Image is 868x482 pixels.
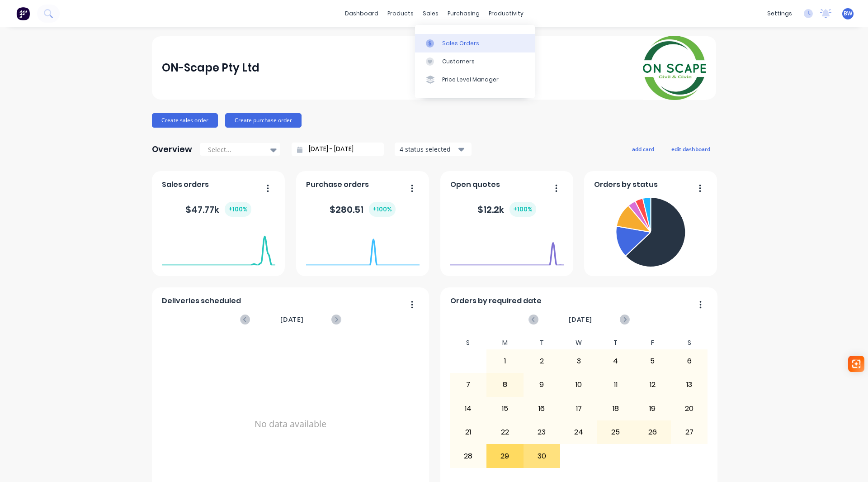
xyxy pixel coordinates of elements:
div: F [634,336,671,349]
span: [DATE] [569,315,592,325]
img: Factory [16,7,30,20]
div: 2 [524,350,560,372]
div: 6 [671,350,708,372]
div: + 100 % [369,202,396,217]
div: 5 [634,350,670,372]
div: 4 status selected [400,144,457,154]
span: Sales orders [162,179,209,190]
div: 24 [561,421,597,444]
div: 10 [561,373,597,396]
div: sales [418,7,443,20]
div: 27 [671,421,708,444]
div: productivity [484,7,528,20]
div: W [560,336,597,349]
div: $ 47.77k [185,202,251,217]
span: BW [844,10,852,18]
button: Create sales order [152,113,218,128]
span: Deliveries scheduled [162,296,241,306]
div: Customers [442,57,475,66]
button: add card [626,143,660,155]
div: 1 [487,350,523,372]
div: 25 [598,421,634,444]
span: Purchase orders [306,179,369,190]
div: 13 [671,373,708,396]
div: Sales Orders [442,39,479,48]
div: ON-Scape Pty Ltd [162,59,259,77]
span: Orders by status [594,179,658,190]
div: Overview [152,140,192,158]
div: Price Level Manager [442,76,499,84]
a: Price Level Manager [415,71,535,89]
div: 4 [598,350,634,372]
div: 21 [450,421,486,444]
div: 12 [634,373,670,396]
div: + 100 % [509,202,536,217]
div: + 100 % [225,202,251,217]
div: 22 [487,421,523,444]
div: 17 [561,397,597,420]
div: 14 [450,397,486,420]
div: 9 [524,373,560,396]
a: Customers [415,52,535,71]
div: 8 [487,373,523,396]
div: 15 [487,397,523,420]
div: purchasing [443,7,484,20]
a: dashboard [340,7,383,20]
div: 7 [450,373,486,396]
div: 19 [634,397,670,420]
div: 28 [450,444,486,467]
div: T [597,336,634,349]
div: settings [763,7,797,20]
div: 26 [634,421,670,444]
span: Open quotes [450,179,500,190]
div: 16 [524,397,560,420]
div: 3 [561,350,597,372]
div: $ 12.2k [477,202,536,217]
div: T [524,336,561,349]
button: Create purchase order [225,113,302,128]
div: S [671,336,708,349]
img: ON-Scape Pty Ltd [643,36,706,100]
div: $ 280.51 [330,202,396,217]
div: 11 [598,373,634,396]
div: 29 [487,444,523,467]
div: 23 [524,421,560,444]
div: 30 [524,444,560,467]
div: products [383,7,418,20]
button: 4 status selected [395,143,472,156]
div: S [450,336,487,349]
div: 18 [598,397,634,420]
span: [DATE] [280,315,304,325]
button: edit dashboard [665,143,716,155]
div: 20 [671,397,708,420]
div: M [486,336,524,349]
a: Sales Orders [415,34,535,52]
